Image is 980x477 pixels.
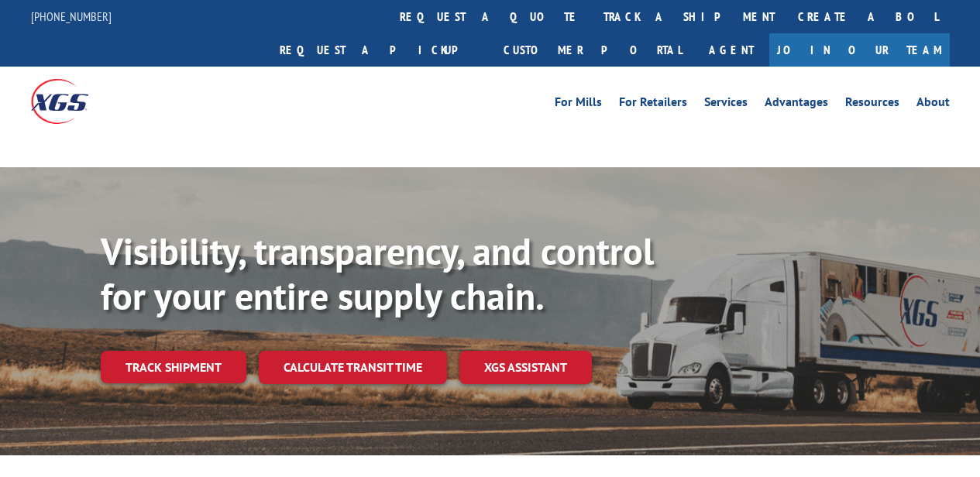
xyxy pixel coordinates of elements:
[704,96,748,113] a: Services
[31,9,112,24] a: [PHONE_NUMBER]
[693,33,769,67] a: Agent
[555,96,602,113] a: For Mills
[268,33,492,67] a: Request a pickup
[769,33,950,67] a: Join Our Team
[619,96,687,113] a: For Retailers
[459,351,592,384] a: XGS ASSISTANT
[765,96,828,113] a: Advantages
[101,351,246,383] a: Track shipment
[492,33,693,67] a: Customer Portal
[101,227,654,320] b: Visibility, transparency, and control for your entire supply chain.
[845,96,899,113] a: Resources
[916,96,950,113] a: About
[259,351,447,384] a: Calculate transit time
